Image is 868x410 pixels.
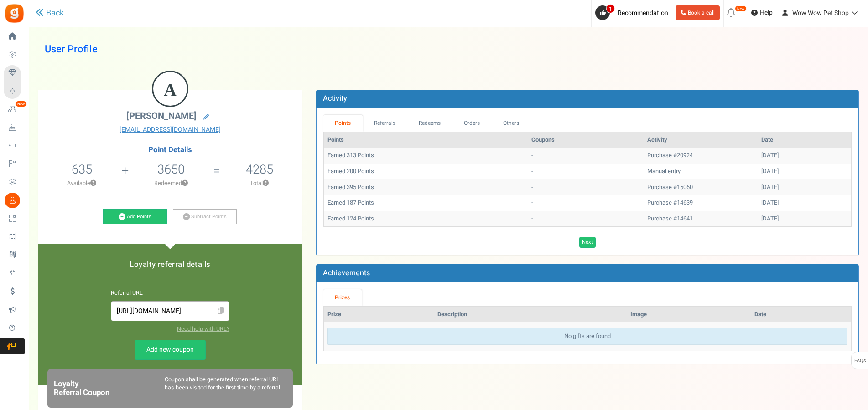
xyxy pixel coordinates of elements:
[644,148,758,164] td: Purchase #20924
[54,380,159,397] h6: Loyalty Referral Coupon
[157,163,185,176] h5: 3650
[528,179,644,195] td: -
[644,132,758,148] th: Activity
[528,195,644,211] td: -
[159,375,287,401] div: Coupon shall be generated when referral URL has been visited for the first time by a referral
[130,179,213,187] p: Redeemed
[606,4,615,13] span: 1
[173,209,237,225] a: Subtract Points
[644,179,758,195] td: Purchase #15060
[761,151,847,160] div: [DATE]
[363,115,407,132] a: Referrals
[452,115,492,132] a: Orders
[528,164,644,179] td: -
[528,132,644,148] th: Coupons
[748,5,776,20] a: Help
[90,180,96,186] button: ?
[528,211,644,227] td: -
[528,148,644,164] td: -
[221,179,297,187] p: Total
[761,183,847,192] div: [DATE]
[45,125,295,134] a: [EMAIL_ADDRESS][DOMAIN_NAME]
[676,5,720,20] a: Book a call
[644,195,758,211] td: Purchase #14639
[47,261,293,269] h5: Loyalty referral details
[72,160,92,179] span: 635
[758,8,773,17] span: Help
[323,289,362,306] a: Prizes
[323,93,347,104] b: Activity
[327,328,847,345] div: No gifts are found
[324,164,528,179] td: Earned 200 Points
[323,115,363,132] a: Points
[579,237,596,248] a: Next
[618,8,668,18] span: Recommendation
[492,115,531,132] a: Others
[761,167,847,176] div: [DATE]
[854,352,866,369] span: FAQs
[647,167,681,175] span: Manual entry
[761,199,847,207] div: [DATE]
[434,307,627,323] th: Description
[4,3,25,24] img: Gratisfaction
[213,303,228,319] span: Click to Copy
[761,215,847,223] div: [DATE]
[263,180,269,186] button: ?
[323,267,370,278] b: Achievements
[324,148,528,164] td: Earned 313 Points
[15,101,27,107] em: New
[4,102,25,117] a: New
[407,115,452,132] a: Redeems
[792,8,849,18] span: Wow Wow Pet Shop
[324,132,528,148] th: Points
[595,5,672,20] a: 1 Recommendation
[45,36,852,62] h1: User Profile
[111,290,229,297] h6: Referral URL
[182,180,188,186] button: ?
[324,211,528,227] td: Earned 124 Points
[735,5,747,12] em: New
[627,307,751,323] th: Image
[246,163,273,176] h5: 4285
[177,325,229,333] a: Need help with URL?
[126,109,197,123] span: [PERSON_NAME]
[38,146,302,154] h4: Point Details
[103,209,167,225] a: Add Points
[324,179,528,195] td: Earned 395 Points
[135,340,206,360] a: Add new coupon
[324,307,434,323] th: Prize
[644,211,758,227] td: Purchase #14641
[758,132,851,148] th: Date
[324,195,528,211] td: Earned 187 Points
[43,179,121,187] p: Available
[751,307,851,323] th: Date
[153,72,187,108] figcaption: A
